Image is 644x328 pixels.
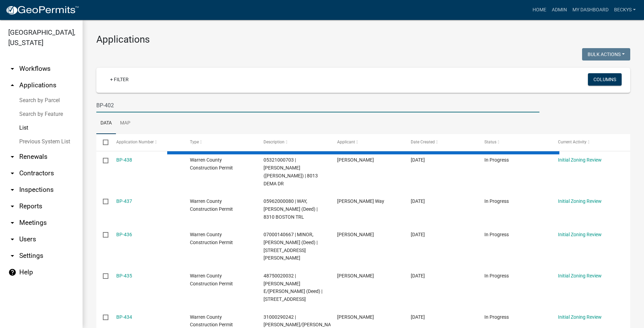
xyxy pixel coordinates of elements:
span: Warren County Construction Permit [190,273,233,286]
button: Columns [588,73,622,86]
span: Type [190,140,199,144]
datatable-header-cell: Date Created [404,134,478,151]
i: arrow_drop_down [8,219,17,227]
span: 08/24/2025 [411,157,425,163]
span: In Progress [484,273,509,278]
a: beckys [611,3,638,17]
span: Warren County Construction Permit [190,157,233,171]
input: Search for applications [96,98,539,112]
datatable-header-cell: Description [257,134,331,151]
span: Anita Trout [337,157,374,163]
span: Status [484,140,496,144]
a: Admin [549,3,570,17]
a: BP-436 [116,232,132,237]
span: 08/23/2025 [411,198,425,204]
a: BP-437 [116,198,132,204]
a: Initial Zoning Review [558,273,602,278]
span: In Progress [484,157,509,163]
span: 08/20/2025 [411,273,425,278]
span: 48750020032 | JOHNSON, FRANKLIN E/KATHRYN L (Deed) | 601 S E ST [264,273,322,302]
datatable-header-cell: Status [478,134,551,151]
a: My Dashboard [570,3,611,17]
span: Application Number [116,140,154,144]
a: Initial Zoning Review [558,314,602,320]
a: + Filter [105,73,134,86]
span: In Progress [484,198,509,204]
datatable-header-cell: Application Number [109,134,183,151]
datatable-header-cell: Type [183,134,257,151]
a: BP-434 [116,314,132,320]
i: arrow_drop_down [8,235,17,243]
span: 08/21/2025 [411,232,425,237]
a: Initial Zoning Review [558,157,602,163]
span: 07000140667 | MINOR, CALEB JOSEPH (Deed) | 5087 NIXON ST [264,232,318,261]
i: help [8,268,17,276]
i: arrow_drop_up [8,81,17,89]
h3: Applications [96,34,630,45]
i: arrow_drop_down [8,153,17,161]
datatable-header-cell: Select [96,134,109,151]
i: arrow_drop_down [8,252,17,260]
datatable-header-cell: Current Activity [551,134,625,151]
span: Applicant [337,140,355,144]
span: Caleb Minor [337,232,374,237]
span: Current Activity [558,140,587,144]
span: Warren County Construction Permit [190,198,233,212]
a: Initial Zoning Review [558,232,602,237]
span: Date Created [411,140,435,144]
span: Chad Martin [337,314,374,320]
span: Description [264,140,285,144]
span: Warren County Construction Permit [190,314,233,328]
a: Data [96,112,116,134]
i: arrow_drop_down [8,202,17,210]
span: In Progress [484,314,509,320]
span: 08/20/2025 [411,314,425,320]
a: Initial Zoning Review [558,198,602,204]
span: Warren County Construction Permit [190,232,233,245]
a: BP-435 [116,273,132,278]
i: arrow_drop_down [8,65,17,73]
button: Bulk Actions [582,48,630,61]
span: In Progress [484,232,509,237]
span: Franklin E Johnson [337,273,374,278]
a: BP-438 [116,157,132,163]
span: 05321000703 | TROUT, ANITA R (Deed) | 8013 DEMA DR [264,157,318,186]
i: arrow_drop_down [8,169,17,177]
span: 05962000080 | WAY, CLARK (Deed) | 8310 BOSTON TRL [264,198,318,220]
span: Clark Way [337,198,384,204]
datatable-header-cell: Applicant [331,134,404,151]
i: arrow_drop_down [8,186,17,194]
a: Map [116,112,135,134]
a: Home [530,3,549,17]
